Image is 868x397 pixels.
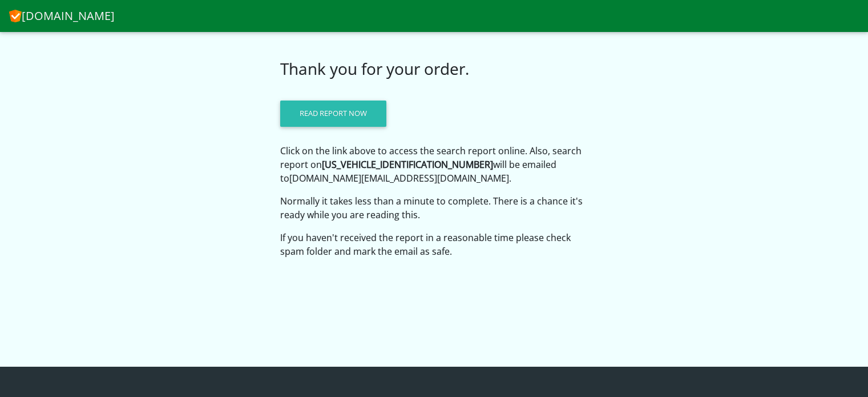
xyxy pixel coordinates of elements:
[9,5,115,27] a: [DOMAIN_NAME]
[280,144,588,185] p: Click on the link above to access the search report online. Also, search report on will be emaile...
[9,7,22,22] img: CheckVIN.com.au logo
[322,158,493,171] strong: [US_VEHICLE_IDENTIFICATION_NUMBER]
[280,59,588,79] h3: Thank you for your order.
[280,101,386,127] a: Read report now
[280,194,588,222] p: Normally it takes less than a minute to complete. There is a chance it's ready while you are read...
[280,231,588,258] p: If you haven't received the report in a reasonable time please check spam folder and mark the ema...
